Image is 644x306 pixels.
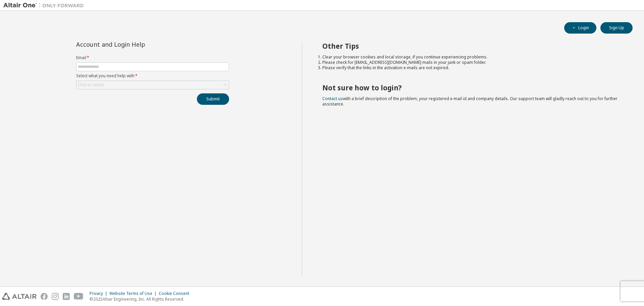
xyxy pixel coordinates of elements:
div: Privacy [90,291,109,296]
span: with a brief description of the problem, your registered e-mail id and company details. Our suppo... [322,96,618,107]
img: altair_logo.svg [2,293,37,300]
li: Please check for [EMAIL_ADDRESS][DOMAIN_NAME] mails in your junk or spam folder. [322,60,621,65]
li: Clear your browser cookies and local storage, if you continue experiencing problems. [322,54,621,60]
h2: Not sure how to login? [322,83,621,92]
button: Login [564,22,596,34]
h2: Other Tips [322,42,621,50]
img: youtube.svg [74,293,84,300]
div: Cookie Consent [159,291,193,296]
button: Submit [197,93,229,105]
button: Sign Up [600,22,633,34]
img: facebook.svg [41,293,48,300]
img: linkedin.svg [63,293,70,300]
img: Altair One [3,2,87,9]
div: Click to select [78,82,104,88]
p: © 2025 Altair Engineering, Inc. All Rights Reserved. [90,296,193,302]
div: Click to select [76,81,229,89]
a: Contact us [322,96,343,101]
label: Select what you need help with [76,73,229,79]
div: Account and Login Help [76,42,199,47]
img: instagram.svg [52,293,59,300]
div: Website Terms of Use [109,291,159,296]
li: Please verify that the links in the activation e-mails are not expired. [322,65,621,71]
label: Email [76,55,229,60]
